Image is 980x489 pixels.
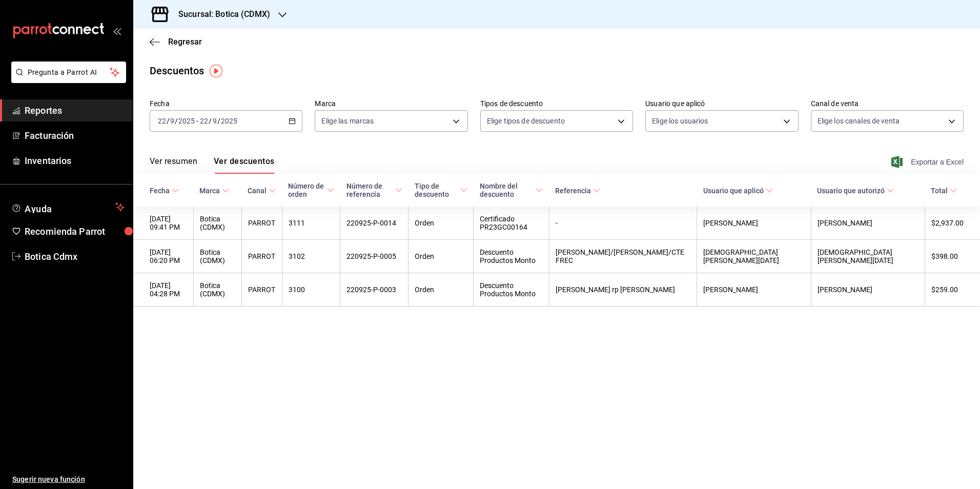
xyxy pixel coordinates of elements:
th: Botica (CDMX) [193,207,241,240]
th: [DATE] 09:41 PM [133,207,193,240]
th: Orden [409,273,474,307]
th: [PERSON_NAME] [811,273,925,307]
input: -- [212,117,217,125]
span: Reportes [25,104,125,117]
label: Marca [315,100,467,107]
th: Botica (CDMX) [193,240,241,273]
th: 220925-P-0003 [340,273,409,307]
button: Ver resumen [150,156,197,174]
button: Regresar [150,37,202,47]
span: Ayuda [25,201,111,213]
span: Tipo de descuento [415,182,467,198]
span: Referencia [555,187,600,195]
label: Tipos de descuento [480,100,633,107]
span: Elige las marcas [321,116,374,126]
th: Descuento Productos Monto [474,240,549,273]
span: Inventarios [25,154,125,168]
th: Botica (CDMX) [193,273,241,307]
span: Total [931,187,957,195]
div: navigation tabs [150,156,274,174]
th: Certificado PR23GC00164 [474,207,549,240]
span: Botica Cdmx [25,250,125,263]
button: Exportar a Excel [893,156,964,168]
label: Usuario que aplicó [645,100,798,107]
input: -- [170,117,175,125]
th: Orden [409,240,474,273]
th: Orden [409,207,474,240]
span: / [175,117,178,125]
div: Descuentos [150,63,204,78]
span: / [167,117,170,125]
span: Número de orden [288,182,334,198]
th: PARROT [241,240,282,273]
th: [PERSON_NAME]/[PERSON_NAME]/CTE FREC [549,240,697,273]
th: 3102 [282,240,340,273]
button: Pregunta a Parrot AI [11,62,126,83]
input: -- [157,117,167,125]
th: - [549,207,697,240]
input: ---- [220,117,238,125]
span: / [209,117,212,125]
span: - [196,117,198,125]
th: [PERSON_NAME] rp [PERSON_NAME] [549,273,697,307]
button: Ver descuentos [214,156,274,174]
span: Regresar [168,37,202,47]
span: Usuario que autorizó [817,187,894,195]
th: [DEMOGRAPHIC_DATA][PERSON_NAME][DATE] [811,240,925,273]
th: [PERSON_NAME] [697,207,811,240]
th: $259.00 [925,273,980,307]
img: Tooltip marker [210,65,222,77]
span: Elige los canales de venta [818,116,900,126]
th: [PERSON_NAME] [697,273,811,307]
th: PARROT [241,207,282,240]
span: Pregunta a Parrot AI [28,67,110,78]
span: Canal [248,187,276,195]
th: Descuento Productos Monto [474,273,549,307]
th: 3100 [282,273,340,307]
span: Marca [199,187,229,195]
h3: Sucursal: Botica (CDMX) [170,8,270,21]
span: Elige los usuarios [652,116,708,126]
button: open_drawer_menu [113,27,121,35]
span: Nombre del descuento [480,182,543,198]
th: 220925-P-0014 [340,207,409,240]
th: [PERSON_NAME] [811,207,925,240]
span: Número de referencia [346,182,402,198]
span: Fecha [150,187,179,195]
input: -- [199,117,209,125]
th: $2,937.00 [925,207,980,240]
th: $398.00 [925,240,980,273]
span: Recomienda Parrot [25,225,125,238]
th: [DATE] 06:20 PM [133,240,193,273]
th: [DATE] 04:28 PM [133,273,193,307]
th: PARROT [241,273,282,307]
th: [DEMOGRAPHIC_DATA][PERSON_NAME][DATE] [697,240,811,273]
input: ---- [178,117,195,125]
a: Pregunta a Parrot AI [7,74,126,85]
label: Canal de venta [811,100,964,107]
span: Elige tipos de descuento [487,116,565,126]
th: 3111 [282,207,340,240]
span: Facturación [25,129,125,142]
span: / [217,117,220,125]
span: Usuario que aplicó [703,187,773,195]
th: 220925-P-0005 [340,240,409,273]
span: Sugerir nueva función [12,474,125,485]
label: Fecha [150,100,302,107]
